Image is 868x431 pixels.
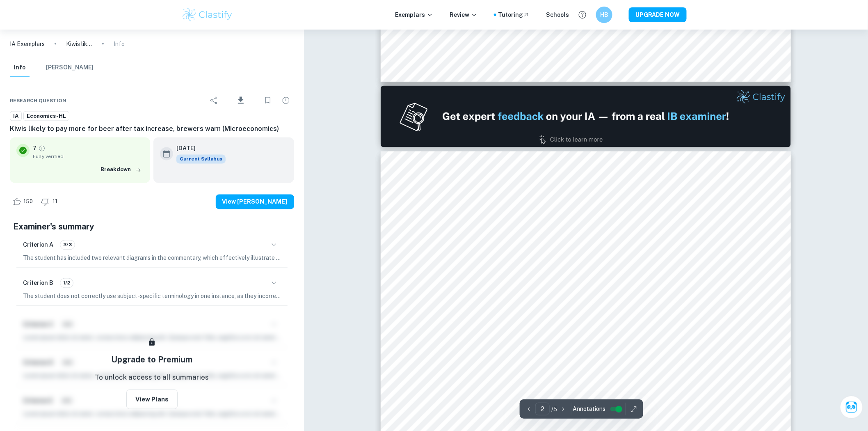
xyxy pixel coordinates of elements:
h5: Examiner's summary [13,221,291,233]
span: Research question [10,97,66,104]
div: Bookmark [260,92,276,109]
h6: Criterion B [23,279,53,288]
a: IA Exemplars [10,39,45,48]
p: Info [114,39,125,48]
button: View [PERSON_NAME] [216,195,294,209]
h6: [DATE] [176,144,219,153]
span: Annotations [573,405,606,413]
p: To unlock access to all summaries [95,372,209,383]
div: Share [206,92,222,109]
img: Clastify logo [181,7,233,23]
span: IA [10,112,21,121]
button: Info [10,59,30,77]
span: Fully verified [33,153,144,160]
div: Like [10,195,37,209]
p: Kiwis likely to pay more for beer after tax increase, brewers warn (Microeconomics) [66,39,92,48]
p: The student has included two relevant diagrams in the commentary, which effectively illustrate th... [23,254,281,263]
a: Schools [546,10,569,19]
button: [PERSON_NAME] [46,59,94,77]
span: 150 [19,198,37,206]
button: Help and Feedback [576,8,589,22]
button: Breakdown [98,164,144,176]
span: 1/2 [60,280,73,287]
div: This exemplar is based on the current syllabus. Feel free to refer to it for inspiration/ideas wh... [176,155,226,164]
button: View Plans [126,390,178,409]
h5: Upgrade to Premium [111,353,192,366]
div: Dislike [39,195,62,209]
a: Economics-HL [23,111,69,122]
a: Grade fully verified [38,145,46,152]
span: 3/3 [60,241,75,249]
h6: Kiwis likely to pay more for beer after tax increase, brewers warn (Microeconomics) [10,124,294,134]
img: Ad [381,86,791,147]
div: Download [224,90,258,111]
a: Tutoring [498,10,530,19]
p: Exemplars [395,10,433,19]
p: / 5 [551,405,557,414]
button: UPGRADE NOW [629,7,687,22]
button: Ask Clai [840,396,863,419]
span: 11 [48,198,62,206]
span: Economics-HL [24,112,69,121]
p: 7 [33,144,37,153]
button: HB [596,7,612,23]
h6: HB [600,10,609,19]
div: Report issue [278,92,294,109]
a: IA [10,111,22,122]
span: Current Syllabus [176,155,226,164]
h6: Criterion A [23,241,53,250]
p: Review [450,10,477,19]
p: The student does not correctly use subject-specific terminology in one instance, as they incorrec... [23,292,281,301]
